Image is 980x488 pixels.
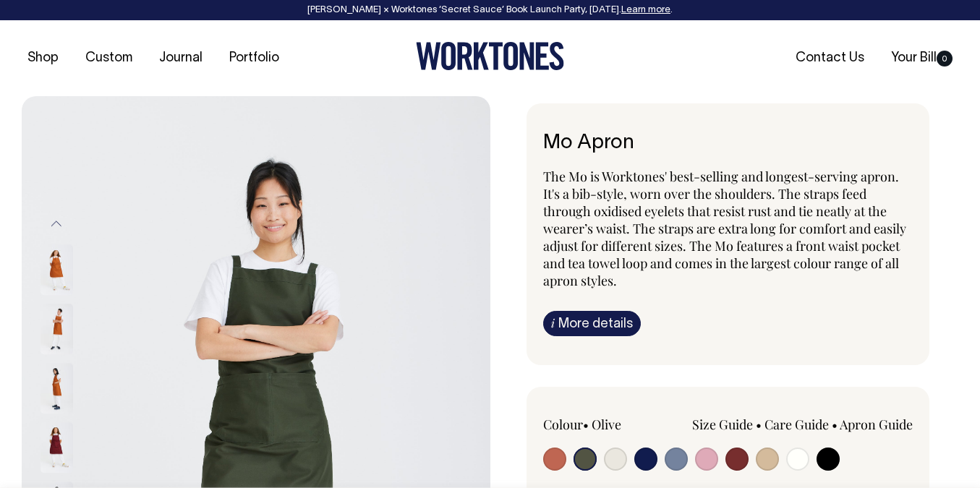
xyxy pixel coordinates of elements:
[46,207,67,240] button: Previous
[41,244,73,295] img: rust
[551,315,555,330] span: i
[937,51,953,67] span: 0
[543,311,641,336] a: iMore details
[543,168,906,289] span: The Mo is Worktones' best-selling and longest-serving apron. It's a bib-style, worn over the shou...
[790,46,870,70] a: Contact Us
[832,416,838,433] span: •
[41,422,73,473] img: burgundy
[692,416,753,433] a: Size Guide
[22,46,64,70] a: Shop
[840,416,913,433] a: Apron Guide
[592,416,621,433] label: Olive
[41,363,73,414] img: rust
[764,416,829,433] a: Care Guide
[153,46,208,70] a: Journal
[756,416,762,433] span: •
[543,416,691,433] div: Colour
[223,46,285,70] a: Portfolio
[543,132,913,155] h6: Mo Apron
[885,46,958,70] a: Your Bill0
[41,304,73,354] img: rust
[80,46,138,70] a: Custom
[583,416,589,433] span: •
[14,5,966,15] div: [PERSON_NAME] × Worktones ‘Secret Sauce’ Book Launch Party, [DATE]. .
[621,6,670,14] a: Learn more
